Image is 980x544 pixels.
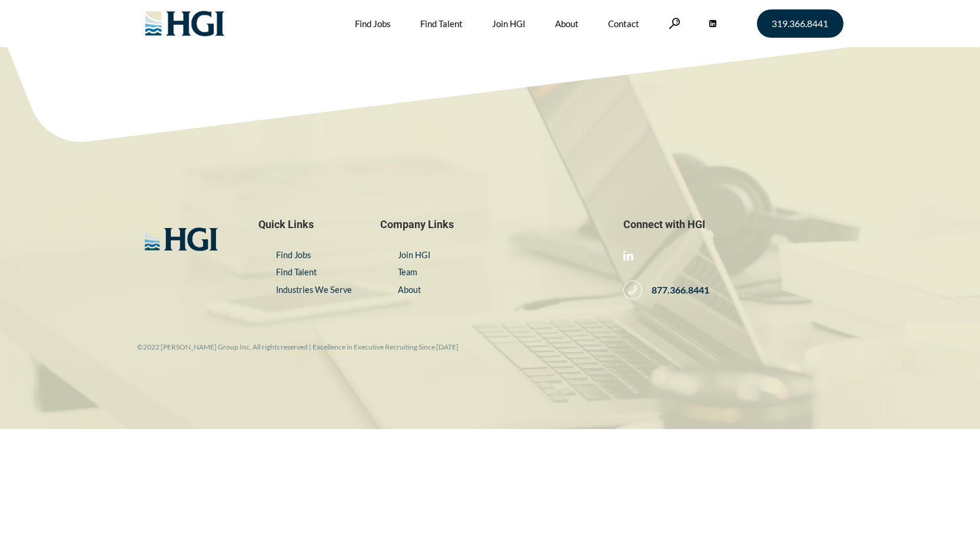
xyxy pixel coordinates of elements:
a: Team [398,267,417,277]
small: ©2022 [PERSON_NAME] Group Inc. All rights reserved | Excellence in Executive Recruiting Since [DATE] [137,342,459,351]
a: 877.366.8441 [623,281,709,299]
span: Quick Links [258,217,357,231]
span: Company Links [380,217,600,231]
a: 319.366.8441 [757,9,843,38]
a: About [398,285,421,295]
a: Find Talent [276,267,317,277]
span: 319.366.8441 [772,19,828,28]
a: Search [669,18,680,29]
a: Join HGI [398,250,430,260]
a: Find Jobs [276,250,311,260]
a: Industries We Serve [276,285,352,295]
span: Connect with HGI [623,217,843,231]
span: 877.366.8441 [642,284,709,296]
